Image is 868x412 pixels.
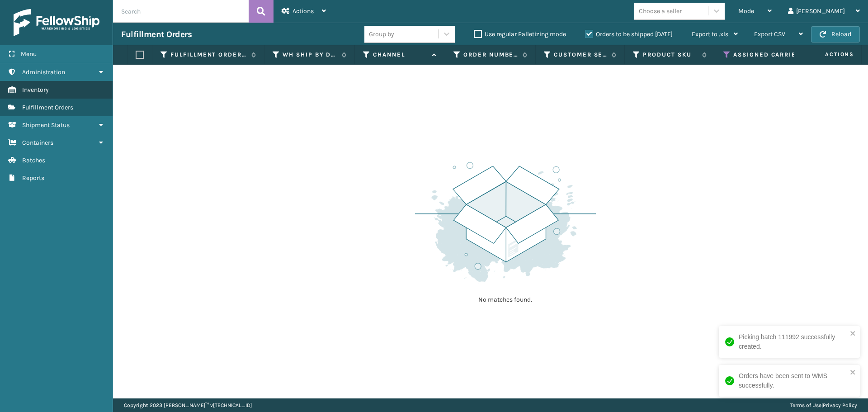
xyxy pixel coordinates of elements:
span: Actions [292,7,314,15]
img: logo [14,9,99,36]
div: Choose a seller [639,6,682,16]
button: close [850,369,856,377]
label: Customer Service Order Number [554,51,607,59]
label: Order Number [463,51,518,59]
span: Menu [21,50,37,58]
button: close [850,330,856,338]
label: Channel [373,51,428,59]
button: Reload [811,26,860,43]
h3: Fulfillment Orders [121,29,192,40]
span: Export CSV [754,30,785,38]
span: Fulfillment Orders [22,104,73,111]
div: Group by [369,29,394,39]
span: Batches [22,156,45,164]
span: Shipment Status [22,121,70,129]
span: Inventory [22,86,49,94]
label: Orders to be shipped [DATE] [585,30,673,38]
div: Picking batch 111992 successfully created. [739,332,847,351]
p: Copyright 2023 [PERSON_NAME]™ v [TECHNICAL_ID] [124,398,252,412]
label: Fulfillment Order Id [170,51,247,59]
label: WH Ship By Date [283,51,337,59]
label: Use regular Palletizing mode [474,30,566,38]
label: Product SKU [643,51,698,59]
span: Actions [797,47,859,62]
span: Containers [22,139,53,147]
label: Assigned Carrier Service [733,51,854,59]
span: Export to .xls [692,30,728,38]
span: Reports [22,174,44,182]
span: Mode [738,7,754,15]
span: Administration [22,68,65,76]
div: Orders have been sent to WMS successfully. [739,371,847,390]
